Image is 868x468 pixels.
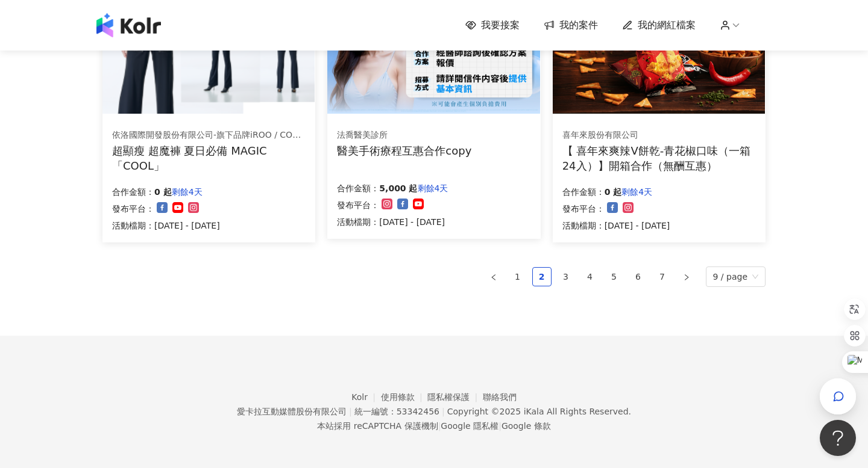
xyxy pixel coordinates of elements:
[465,19,520,32] a: 我要接案
[605,267,624,286] li: 5
[524,407,544,416] a: iKala
[172,185,203,199] p: 剩餘4天
[379,181,417,196] p: 5,000 起
[562,185,605,199] p: 合作金額：
[562,218,670,233] p: 活動檔期：[DATE] - [DATE]
[483,392,517,402] a: 聯絡我們
[562,143,756,173] div: 【 喜年來爽辣V餅乾-青花椒口味（一箱24入）】開箱合作（無酬互惠）
[317,419,550,433] span: 本站採用 reCAPTCHA 保護機制
[556,267,576,286] li: 3
[713,267,759,286] span: 9 / page
[237,407,347,416] div: 愛卡拉互動媒體股份有限公司
[447,407,631,416] div: Copyright © 2025 All Rights Reserved.
[581,268,599,286] a: 4
[533,268,551,286] a: 2
[629,267,648,286] li: 6
[820,420,856,456] iframe: Help Scout Beacon - Open
[112,129,305,141] div: 依洛國際開發股份有限公司-旗下品牌iROO / COZY PUNCH
[562,202,605,216] p: 發布平台：
[337,143,471,158] div: 醫美手術療程互惠合作copy
[605,268,623,286] a: 5
[112,185,154,199] p: 合作金額：
[337,215,448,229] p: 活動檔期：[DATE] - [DATE]
[112,218,220,233] p: 活動檔期：[DATE] - [DATE]
[349,407,352,416] span: |
[509,268,527,286] a: 1
[354,407,439,416] div: 統一編號：53342456
[112,202,154,216] p: 發布平台：
[427,392,483,402] a: 隱私權保護
[653,267,672,286] li: 7
[337,129,471,141] div: 法喬醫美診所
[508,267,527,286] li: 1
[490,274,497,281] span: left
[605,185,622,199] p: 0 起
[683,274,690,281] span: right
[580,267,600,286] li: 4
[418,181,448,196] p: 剩餘4天
[112,143,306,173] div: 超顯瘦 超魔褲 夏日必備 MAGIC「COOL」
[498,421,502,431] span: |
[621,185,652,199] p: 剩餘4天
[653,268,671,286] a: 7
[559,19,598,32] span: 我的案件
[638,19,696,32] span: 我的網紅檔案
[438,421,441,431] span: |
[351,392,380,402] a: Kolr
[484,267,503,286] li: Previous Page
[96,13,161,37] img: logo
[706,266,766,287] div: Page Size
[484,267,503,286] button: left
[441,421,498,431] a: Google 隱私權
[154,185,172,199] p: 0 起
[337,181,379,196] p: 合作金額：
[677,267,696,286] li: Next Page
[532,267,552,286] li: 2
[481,19,520,32] span: 我要接案
[544,19,598,32] a: 我的案件
[337,198,379,212] p: 發布平台：
[562,129,755,141] div: 喜年來股份有限公司
[381,392,428,402] a: 使用條款
[629,268,647,286] a: 6
[502,421,551,431] a: Google 條款
[557,268,575,286] a: 3
[622,19,696,32] a: 我的網紅檔案
[442,407,445,416] span: |
[677,267,696,286] button: right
